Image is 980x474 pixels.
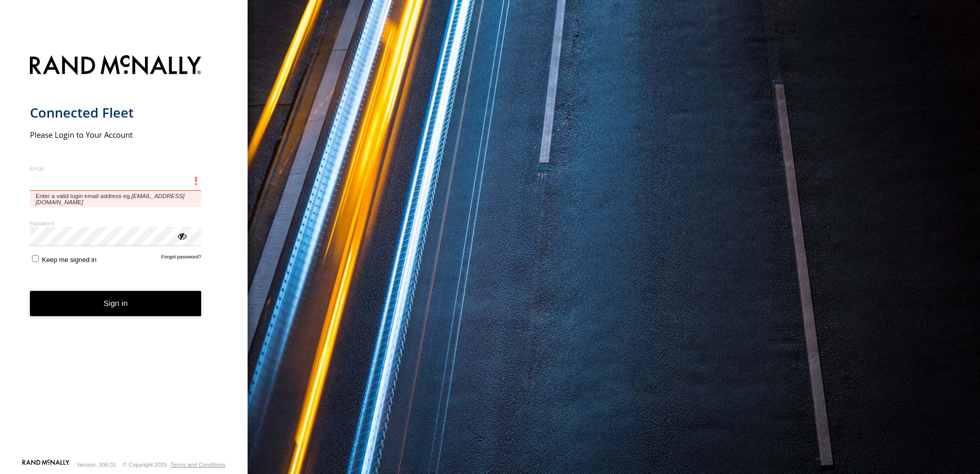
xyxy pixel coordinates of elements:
[30,291,202,316] button: Sign in
[161,254,202,264] a: Forgot password?
[30,219,202,227] label: Password
[30,49,218,459] form: main
[36,193,185,205] em: [EMAIL_ADDRESS][DOMAIN_NAME]
[42,256,96,264] span: Keep me signed in
[30,53,202,79] img: Rand McNally
[123,462,225,468] div: © Copyright 2025 -
[77,462,116,468] div: Version: 308.01
[176,231,187,241] div: ViewPassword
[22,460,70,470] a: Visit our Website
[30,104,202,121] h1: Connected Fleet
[30,129,202,140] h2: Please Login to Your Account
[171,462,225,468] a: Terms and Conditions
[30,191,202,207] span: Enter a valid login email address eg.
[30,165,202,172] label: Email
[32,255,39,262] input: Keep me signed in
